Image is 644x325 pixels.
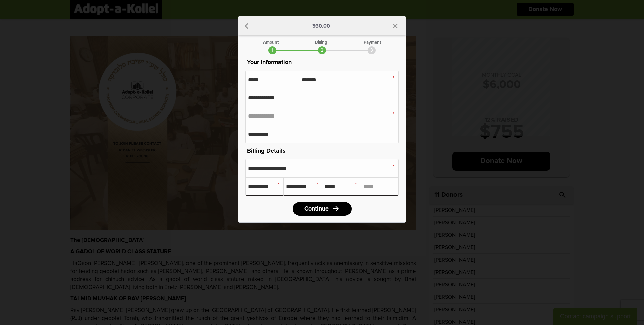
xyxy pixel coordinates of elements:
p: Your Information [245,58,399,67]
a: arrow_back [244,22,252,30]
div: 2 [318,46,326,54]
div: 3 [368,46,376,54]
p: 360.00 [312,23,330,29]
div: Amount [263,40,279,45]
i: arrow_forward [332,205,340,213]
p: Billing Details [245,146,399,156]
div: Payment [364,40,381,45]
div: Billing [315,40,327,45]
span: Continue [304,206,329,212]
a: Continuearrow_forward [293,202,352,216]
div: 1 [268,46,276,54]
i: close [391,22,399,30]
